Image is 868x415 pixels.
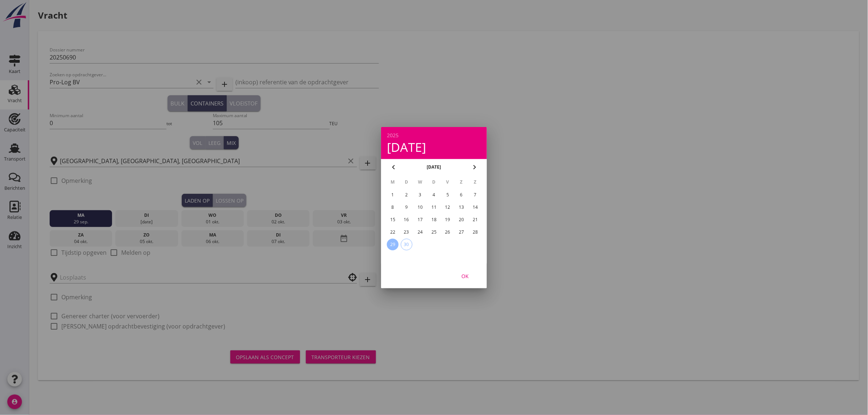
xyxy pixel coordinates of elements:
[414,226,426,238] button: 24
[400,176,413,188] th: D
[414,189,426,201] button: 3
[414,176,427,188] th: W
[386,176,399,188] th: M
[389,163,398,172] i: chevron_left
[456,201,467,213] button: 13
[401,201,412,213] button: 9
[401,239,412,250] div: 30
[442,214,454,226] button: 19
[387,226,399,238] button: 22
[469,189,481,201] button: 7
[401,189,412,201] button: 2
[387,214,399,226] button: 15
[469,226,481,238] button: 28
[401,239,412,250] button: 30
[470,163,479,172] i: chevron_right
[456,214,467,226] button: 20
[401,214,412,226] button: 16
[455,176,468,188] th: Z
[414,201,426,213] button: 10
[387,239,399,250] button: 29
[427,176,441,188] th: D
[469,176,482,188] th: Z
[442,201,454,213] button: 12
[456,189,467,201] button: 6
[401,226,412,238] button: 23
[428,226,440,238] button: 25
[387,141,481,153] div: [DATE]
[456,226,467,238] button: 27
[442,226,454,238] button: 26
[387,201,399,213] button: 8
[469,214,481,226] button: 21
[469,201,481,213] button: 14
[414,214,426,226] button: 17
[387,189,399,201] button: 1
[428,201,440,213] button: 11
[455,272,475,280] div: OK
[428,214,440,226] button: 18
[449,269,481,283] button: OK
[428,189,440,201] button: 4
[442,189,454,201] button: 5
[387,133,481,138] div: 2025
[425,162,443,173] button: [DATE]
[441,176,454,188] th: V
